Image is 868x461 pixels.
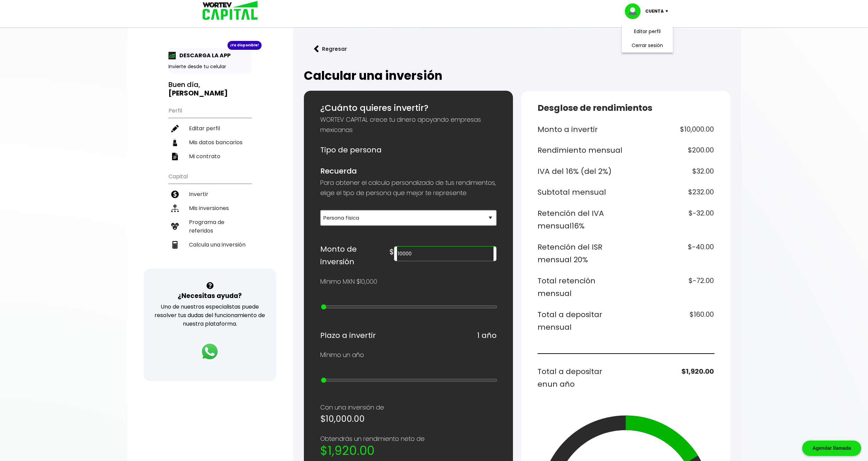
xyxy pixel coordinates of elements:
[200,342,219,361] img: logos_whatsapp-icon.242b2217.svg
[168,80,251,98] h3: Buen día,
[628,207,714,233] h6: $-32.00
[538,123,623,136] h6: Monto a invertir
[171,223,179,230] img: recomiendanos-icon.9b8e9327.svg
[320,444,497,458] h2: $1,920.00
[634,28,661,35] a: Editar perfil
[168,135,251,149] a: Mis datos bancarios
[628,308,714,334] h6: $160.00
[314,45,319,53] img: flecha izquierda
[171,153,179,160] img: contrato-icon.f2db500c.svg
[168,238,251,252] a: Calcula una inversión
[320,277,377,287] p: Mínimo MXN $10,000
[171,241,179,249] img: calculadora-icon.17d418c4.svg
[628,274,714,300] h6: $-72.00
[628,241,714,266] h6: $-40.00
[320,115,497,135] p: WORTEV CAPITAL crece tu dinero apoyando empresas mexicanas
[168,52,176,59] img: app-icon
[628,165,714,178] h6: $32.00
[628,144,714,157] h6: $200.00
[168,169,251,269] ul: Capital
[168,201,251,215] a: Mis inversiones
[538,144,623,157] h6: Rendimiento mensual
[320,102,497,115] h5: ¿Cuánto quieres invertir?
[152,302,267,328] p: Uno de nuestros especialistas puede resolver tus dudas del funcionamiento de nuestra plataforma.
[389,246,394,258] h6: $
[171,191,179,198] img: invertir-icon.b3b967d7.svg
[178,291,242,301] h3: ¿Necesitas ayuda?
[168,121,251,135] a: Editar perfil
[168,149,251,163] a: Mi contrato
[320,243,390,268] h6: Monto de inversión
[664,10,673,12] img: icon-down
[538,186,623,199] h6: Subtotal mensual
[538,308,623,334] h6: Total a depositar mensual
[320,165,497,178] h6: Recuerda
[168,63,251,70] p: Invierte desde tu celular
[538,102,714,115] h5: Desglose de rendimientos
[645,6,664,16] p: Cuenta
[538,207,623,233] h6: Retención del IVA mensual 16%
[168,187,251,201] a: Invertir
[628,186,714,199] h6: $232.00
[625,3,645,19] img: profile-image
[320,178,497,198] p: Para obtener el calculo personalizado de tus rendimientos, elige el tipo de persona que mejor te ...
[320,434,497,444] p: Obtendrás un rendimiento neto de
[320,402,497,413] p: Con una inversión de
[628,123,714,136] h6: $10,000.00
[477,329,497,342] h6: 1 año
[168,215,251,238] a: Programa de referidos
[538,365,623,391] h6: Total a depositar en un año
[171,205,179,212] img: inversiones-icon.6695dc30.svg
[320,350,364,360] p: Mínimo un año
[802,441,861,456] div: Agendar llamada
[304,40,730,58] a: flecha izquierdaRegresar
[176,51,231,60] p: DESCARGA LA APP
[171,125,179,132] img: editar-icon.952d3147.svg
[168,103,251,163] ul: Perfil
[320,329,376,342] h6: Plazo a invertir
[171,139,179,146] img: datos-icon.10cf9172.svg
[168,88,228,98] b: [PERSON_NAME]
[227,41,262,50] div: ¡Ya disponible!
[538,241,623,266] h6: Retención del ISR mensual 20%
[620,39,675,53] li: Cerrar sesión
[304,40,357,58] button: Regresar
[538,274,623,300] h6: Total retención mensual
[538,165,623,178] h6: IVA del 16% (del 2%)
[628,365,714,391] h6: $1,920.00
[304,69,730,83] h2: Calcular una inversión
[320,144,497,157] h6: Tipo de persona
[320,413,497,426] h5: $10,000.00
